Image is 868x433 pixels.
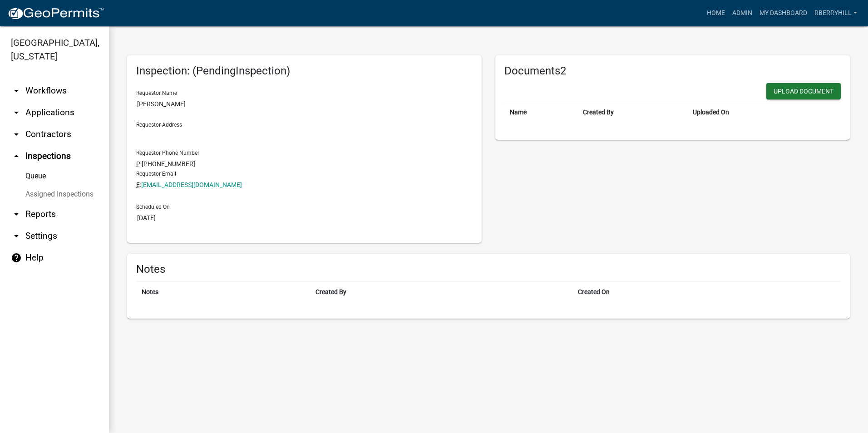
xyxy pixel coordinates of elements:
[136,171,176,177] label: Requestor Email
[136,281,310,302] th: Notes
[729,5,756,22] a: Admin
[141,181,242,188] a: [EMAIL_ADDRESS][DOMAIN_NAME]
[11,209,22,220] i: arrow_drop_down
[136,160,142,167] abbr: Phone
[136,263,841,276] h6: Notes
[504,64,841,78] h6: Documents2
[577,102,688,123] th: Created By
[766,83,841,99] button: Upload Document
[136,150,199,156] label: Requestor Phone Number
[11,252,22,263] i: help
[11,107,22,118] i: arrow_drop_down
[703,5,729,22] a: Home
[687,102,812,123] th: Uploaded On
[136,120,473,190] div: [PHONE_NUMBER]
[136,181,141,188] abbr: Email
[310,281,572,302] th: Created By
[11,231,22,241] i: arrow_drop_down
[756,5,811,22] a: My Dashboard
[572,281,841,302] th: Created On
[136,122,182,128] label: Requestor Address
[811,5,861,22] a: rberryhill
[136,64,473,78] h6: Inspection: (PendingInspection)
[11,129,22,140] i: arrow_drop_down
[11,151,22,162] i: arrow_drop_up
[504,102,577,123] th: Name
[766,83,841,102] wm-modal-confirm: New Document
[11,85,22,96] i: arrow_drop_down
